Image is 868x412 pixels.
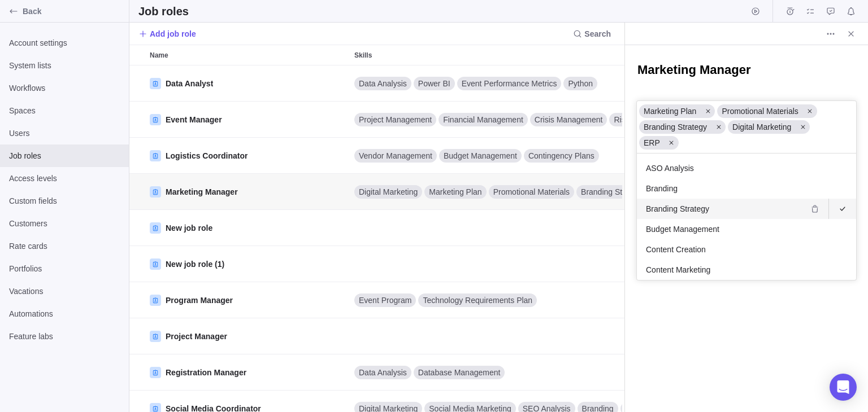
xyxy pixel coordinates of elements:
div: Remove [665,136,679,150]
div: grid [637,154,856,280]
span: Branding [646,183,678,194]
span: Digital Marketing [732,121,791,133]
span: Content Marketing [646,264,710,275]
div: Remove [701,104,715,118]
span: Budget Management [646,223,719,235]
span: Delete [807,201,823,217]
span: Branding Strategy [644,121,707,133]
span: Content Creation [646,244,706,255]
div: Remove [803,104,817,118]
span: Branding Strategy [646,203,709,214]
span: Promotional Materials [722,106,798,117]
div: Remove [796,120,810,134]
span: Marketing Plan [644,106,696,117]
div: Remove [711,120,726,134]
span: ASO Analysis [646,163,694,174]
span: ERP [644,137,660,148]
